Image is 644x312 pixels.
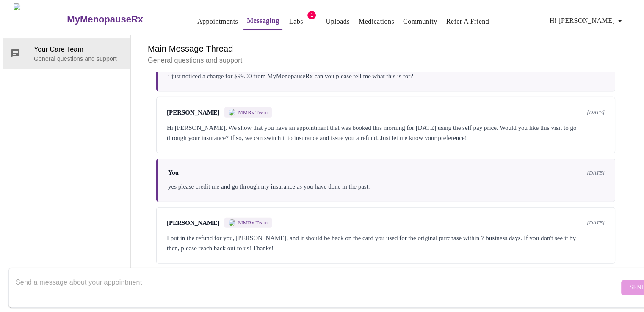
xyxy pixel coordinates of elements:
span: 1 [307,11,316,19]
span: MMRx Team [238,109,268,116]
span: [PERSON_NAME] [167,109,219,116]
h6: Main Message Thread [148,42,624,55]
a: Messaging [247,15,279,27]
a: Community [403,16,437,27]
a: Medications [359,16,394,27]
span: [DATE] [587,170,605,176]
a: Uploads [326,16,350,27]
img: MMRX [229,109,235,116]
div: I put in the refund for you, [PERSON_NAME], and it should be back on the card you used for the or... [167,233,605,253]
a: MyMenopauseRx [66,5,177,34]
textarea: Send a message about your appointment [16,274,619,301]
a: Labs [289,16,303,27]
button: Hi [PERSON_NAME] [546,12,628,29]
div: i just noticed a charge for $99.00 from MyMenopauseRx can you please tell me what this is for? [168,71,605,81]
span: You [168,169,179,176]
button: Messaging [243,12,282,30]
a: Refer a Friend [446,16,489,27]
button: Medications [355,13,398,30]
img: MMRX [229,219,235,226]
button: Refer a Friend [443,13,493,30]
button: Community [400,13,441,30]
div: yes please credit me and go through my insurance as you have done in the past. [168,181,605,192]
span: [DATE] [587,219,605,226]
span: Hi [PERSON_NAME] [550,15,625,27]
h3: MyMenopauseRx [67,14,143,25]
p: General questions and support [34,55,124,63]
span: [DATE] [587,109,605,116]
span: MMRx Team [238,219,268,226]
p: General questions and support [148,55,624,66]
a: Appointments [197,16,238,27]
span: Your Care Team [34,44,124,55]
button: Labs [282,13,310,30]
div: Your Care TeamGeneral questions and support [3,38,130,69]
div: Hi [PERSON_NAME], We show that you have an appointment that was booked this morning for [DATE] us... [167,123,605,143]
button: Appointments [194,13,241,30]
button: Uploads [322,13,353,30]
img: MyMenopauseRx Logo [14,3,66,35]
span: [PERSON_NAME] [167,219,219,227]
